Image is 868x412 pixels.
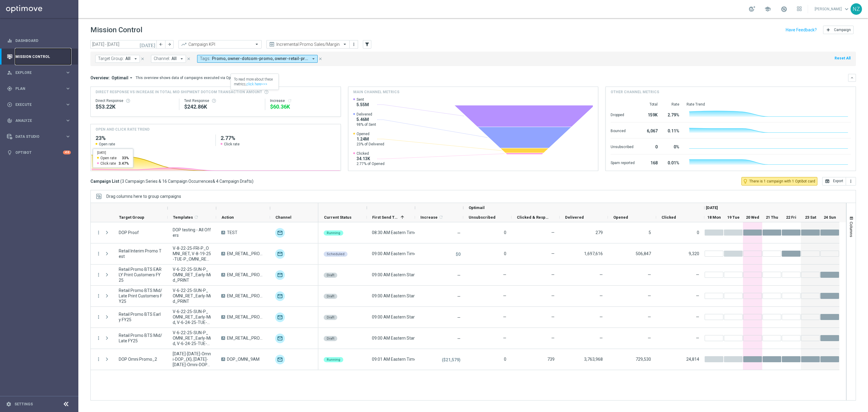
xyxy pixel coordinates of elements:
h2: 23% [96,135,211,142]
span: Delivered [357,112,376,117]
div: 0.01% [665,157,679,167]
span: DOP Proof [119,230,139,235]
span: EM_RETAIL_PROMO [227,272,265,277]
span: Retail Promo BTS Mid/Late Print Customers FY25 [119,288,162,304]
span: A [221,315,225,319]
button: more_vert [96,357,101,362]
span: 2.77% of Opened [357,161,385,166]
span: Draft [327,337,334,341]
img: Optimail [275,270,285,280]
span: DOP_OMNI_9AM [227,357,259,362]
span: — [696,315,699,319]
span: 08:30 AM Eastern Time (New York) (UTC -04:00) [372,230,469,235]
div: $60,363 [270,103,336,110]
div: $53,223 [96,103,174,110]
button: filter_alt [363,40,371,49]
h3: Campaign List [90,179,253,184]
i: close [140,57,145,61]
div: Execute [7,102,65,107]
span: — [599,336,603,341]
div: NZ [851,3,862,15]
span: 0 [504,230,506,235]
div: Bounced [611,125,635,135]
span: 0 [504,251,506,256]
i: play_circle_outline [7,102,12,107]
div: Optimail [275,249,285,259]
button: close [318,55,323,62]
i: close [318,57,322,61]
span: 0 [504,357,506,362]
span: Draft [327,273,334,277]
span: Opened [613,215,628,220]
span: 09:01 AM Eastern Time (New York) (UTC -04:00) [372,357,469,362]
h1: Mission Control [90,26,142,34]
span: A [221,336,225,340]
span: — [648,336,651,341]
i: refresh [194,215,199,220]
span: ( [120,179,122,184]
i: equalizer [7,38,12,43]
span: 0 [697,230,699,235]
span: A [221,252,225,255]
span: — [648,315,651,319]
div: Optimail [275,334,285,343]
span: 09:00 AM Eastern Time (New York) (UTC -04:00) [372,251,469,256]
i: more_vert [351,42,356,47]
i: preview [269,41,275,47]
button: keyboard_arrow_down [848,74,856,82]
i: keyboard_arrow_right [65,118,71,123]
span: Retail Interim Promo Test [119,248,162,259]
span: — [551,230,555,235]
span: 8.23.25-Saturday-Omni-DOP_{X}, 8.22.25-Friday-Omni-DOP_{X}, 8.18.25-Monday-Omni-DOP_{X}, 8.20.25-... [173,351,211,367]
span: Clicked [357,151,385,156]
p: $0 [456,252,461,257]
span: Analyze [15,119,65,122]
span: EM_RETAIL_PROMO [227,293,265,299]
span: Campaign [834,28,851,32]
span: Unsubscribed [469,215,495,220]
div: 0.11% [665,125,679,135]
span: — [457,273,461,278]
span: First Send Time [372,215,398,220]
button: more_vert [351,41,357,48]
span: DOP Omni Promo_2 [119,357,157,362]
div: Data Studio keyboard_arrow_right [7,134,71,139]
div: Dashboard [7,33,71,49]
span: 4 Campaign Drafts [216,179,252,184]
img: Optimail [275,312,285,322]
span: Data Studio [15,135,65,138]
span: — [457,315,461,320]
div: Optibot [7,144,71,160]
i: keyboard_arrow_right [65,70,71,75]
a: Settings [14,402,33,406]
i: more_vert [848,179,853,184]
span: school [764,6,771,12]
span: EM_RETAIL_PROMO [227,251,265,256]
button: more_vert [96,230,101,235]
span: 09:00 AM Eastern Standard Time [372,336,435,341]
span: Templates [173,215,193,220]
span: 1,697,616 [584,251,603,256]
colored-tag: Draft [324,314,337,320]
span: 19 Tue [727,215,740,220]
span: Action [222,215,234,220]
button: arrow_back [157,40,165,49]
button: close [186,55,191,62]
div: Press SPACE to select this row. [318,243,839,265]
span: 20 Wed [746,215,759,220]
i: keyboard_arrow_down [850,76,854,80]
button: more_vert [96,251,101,256]
div: lightbulb Optibot +10 [7,150,71,155]
ng-select: Incremental Promo Sales/Margin [266,40,350,49]
div: To read more about these metrics, [231,74,278,90]
span: 739 [547,357,555,362]
div: Optimail [275,291,285,301]
span: — [503,272,506,277]
h3: Overview: [90,75,110,81]
div: Press SPACE to select this row. [91,222,318,243]
div: Test Response [184,98,260,103]
div: Press SPACE to select this row. [318,222,839,243]
div: Optimail [275,355,285,364]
